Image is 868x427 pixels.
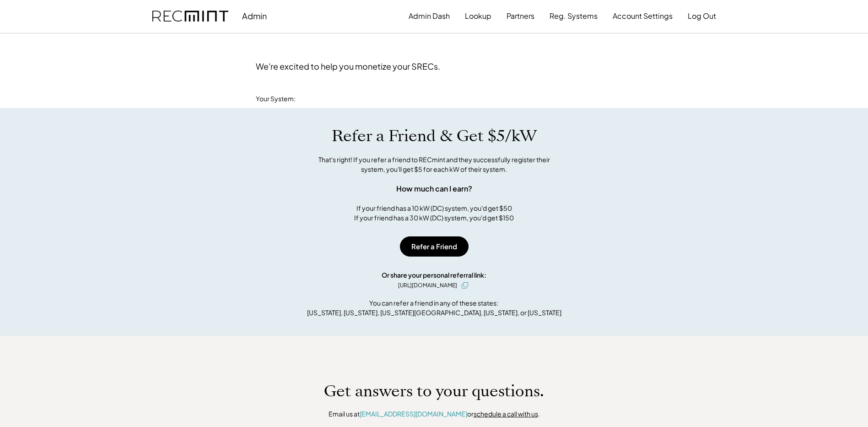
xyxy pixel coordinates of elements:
[398,281,457,290] div: [URL][DOMAIN_NAME]
[329,410,540,419] div: Email us at or .
[465,7,491,25] button: Lookup
[152,11,228,22] img: recmint-logotype%403x.png
[382,270,486,280] div: Or share your personal referral link:
[474,410,538,418] a: schedule a call with us
[459,280,470,291] button: click to copy
[307,298,561,318] div: You can refer a friend in any of these states: [US_STATE], [US_STATE], [US_STATE][GEOGRAPHIC_DATA...
[242,11,267,21] div: Admin
[324,382,544,401] h1: Get answers to your questions.
[507,7,534,25] button: Partners
[256,94,296,104] div: Your System:
[409,7,450,25] button: Admin Dash
[613,7,673,25] button: Account Settings
[400,236,469,257] button: Refer a Friend
[688,7,716,25] button: Log Out
[354,203,514,223] div: If your friend has a 10 kW (DC) system, you'd get $50 If your friend has a 30 kW (DC) system, you...
[360,410,467,418] a: [EMAIL_ADDRESS][DOMAIN_NAME]
[256,61,440,71] div: We're excited to help you monetize your SRECs.
[550,7,598,25] button: Reg. Systems
[308,155,560,174] div: That's right! If you refer a friend to RECmint and they successfully register their system, you'l...
[396,183,472,194] div: How much can I earn?
[332,126,537,146] h1: Refer a Friend & Get $5/kW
